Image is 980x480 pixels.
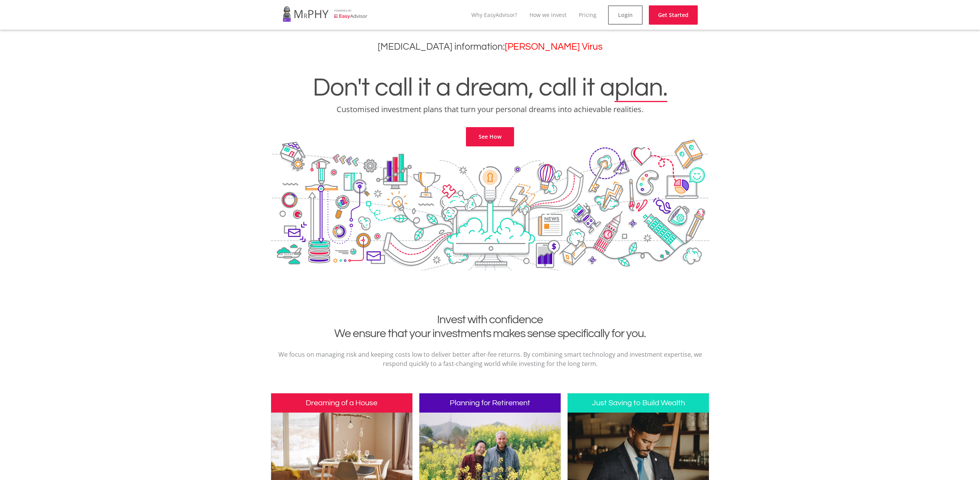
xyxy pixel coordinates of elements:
a: Get Started [649,5,698,25]
h3: Dreaming of a House [271,393,412,413]
a: How we invest [529,11,566,18]
h3: [MEDICAL_DATA] information: [6,41,974,52]
span: plan. [615,75,667,101]
a: Login [608,5,643,25]
a: See How [466,127,514,146]
p: Customised investment plans that turn your personal dreams into achievable realities. [6,104,974,115]
h1: Don't call it a dream, call it a [6,75,974,101]
h3: Just Saving to Build Wealth [568,393,709,413]
p: We focus on managing risk and keeping costs low to deliver better after-fee returns. By combining... [276,350,704,368]
a: Pricing [579,11,596,18]
h3: Planning for Retirement [419,393,561,413]
a: Why EasyAdvisor? [471,11,517,18]
h2: Invest with confidence We ensure that your investments makes sense specifically for you. [276,313,704,341]
a: [PERSON_NAME] Virus [505,42,603,52]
